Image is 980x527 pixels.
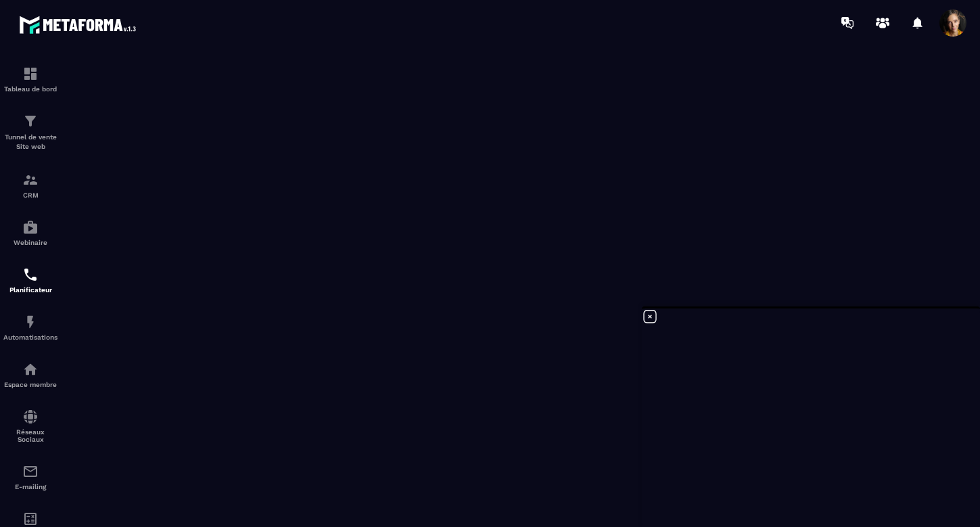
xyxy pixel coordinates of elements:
[3,103,57,162] a: formationformationTunnel de vente Site web
[22,463,39,480] img: email
[3,304,57,351] a: automationsautomationsAutomatisations
[3,398,57,453] a: social-networksocial-networkRéseaux Sociaux
[3,162,57,209] a: formationformationCRM
[3,256,57,304] a: schedulerschedulerPlanificateur
[3,453,57,501] a: emailemailE-mailing
[22,409,39,425] img: social-network
[22,172,39,188] img: formation
[22,219,39,235] img: automations
[3,483,57,490] p: E-mailing
[3,286,57,294] p: Planificateur
[3,239,57,246] p: Webinaire
[22,267,39,283] img: scheduler
[3,209,57,256] a: automationsautomationsWebinaire
[3,55,57,103] a: formationformationTableau de bord
[22,511,39,527] img: accountant
[3,428,57,443] p: Réseaux Sociaux
[22,66,39,82] img: formation
[22,361,39,377] img: automations
[3,191,57,199] p: CRM
[3,351,57,398] a: automationsautomationsEspace membre
[22,113,39,129] img: formation
[3,133,57,152] p: Tunnel de vente Site web
[22,314,39,330] img: automations
[3,85,57,93] p: Tableau de bord
[3,334,57,341] p: Automatisations
[19,12,141,37] img: logo
[3,381,57,388] p: Espace membre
